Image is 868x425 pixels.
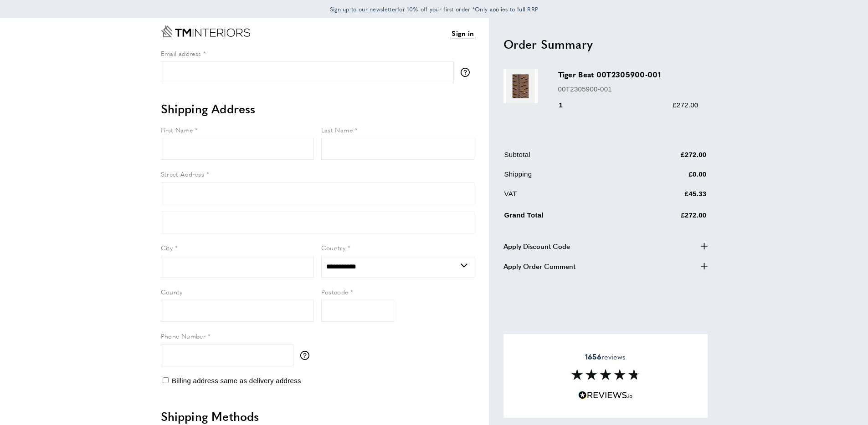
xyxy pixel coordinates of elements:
td: Grand Total [504,208,627,228]
span: Apply Order Comment [503,261,575,272]
span: Street Address [161,169,205,178]
strong: 1656 [585,351,601,362]
span: Country [321,243,346,252]
a: Go to Home page [161,25,250,37]
h2: Order Summary [503,36,708,52]
td: £272.00 [627,208,707,228]
span: County [161,287,183,296]
img: Reviews section [571,369,640,380]
span: Last Name [321,125,353,134]
h2: Shipping Methods [161,408,474,425]
a: Sign up to our newsletter [330,5,398,14]
span: City [161,243,173,252]
span: Apply Discount Code [503,241,570,252]
span: for 10% off your first order *Only applies to full RRP [330,5,539,13]
span: First Name [161,125,193,134]
a: Sign in [452,28,474,39]
td: £45.33 [627,188,707,206]
button: More information [461,68,474,77]
div: 1 [558,100,576,111]
td: VAT [504,188,627,206]
span: Billing address same as delivery address [172,377,301,385]
td: £272.00 [627,149,707,167]
button: More information [300,351,314,360]
td: Subtotal [504,149,627,167]
p: 00T2305900-001 [558,84,699,95]
img: Tiger Beat 00T2305900-001 [503,69,538,103]
span: £272.00 [673,101,698,109]
span: Email address [161,49,201,58]
td: £0.00 [627,169,707,187]
h2: Shipping Address [161,101,474,117]
img: Reviews.io 5 stars [578,391,633,400]
span: reviews [585,352,626,361]
h3: Tiger Beat 00T2305900-001 [558,69,699,80]
td: Shipping [504,169,627,187]
input: Billing address same as delivery address [163,377,169,383]
span: Postcode [321,287,349,296]
span: Sign up to our newsletter [330,5,398,13]
span: Phone Number [161,331,206,340]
